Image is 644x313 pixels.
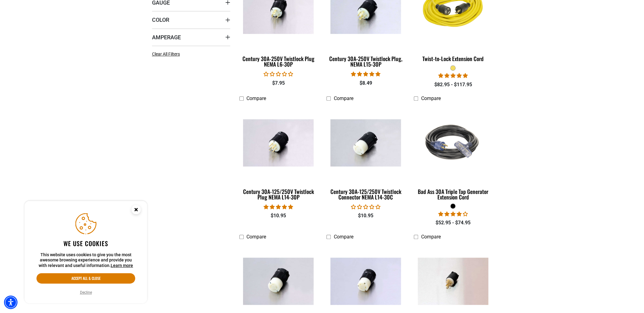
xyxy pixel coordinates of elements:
span: 5.00 stars [264,204,293,210]
div: $82.95 - $117.95 [414,81,492,88]
span: 5.00 stars [438,73,468,79]
button: Accept all & close [36,273,135,284]
div: $7.95 [239,79,318,87]
button: Close this option [125,201,147,220]
span: Color [152,16,169,23]
div: Century 30A-125/250V Twistlock Connector NEMA L14-30C [326,189,405,200]
a: This website uses cookies to give you the most awesome browsing experience and provide you with r... [111,263,133,268]
span: Compare [421,234,440,240]
div: Accessibility Menu [4,296,17,309]
div: $10.95 [326,212,405,219]
span: Compare [246,234,266,240]
span: 0.00 stars [264,71,293,77]
h2: We use cookies [36,239,135,247]
div: Century 30A-250V Twistlock Plug NEMA L6-30P [239,56,318,67]
div: $52.95 - $74.95 [414,219,492,226]
div: Twist-to-Lock Extension Cord [414,56,492,61]
a: Clear All Filters [152,51,182,57]
span: 5.00 stars [351,71,380,77]
div: $8.49 [326,79,405,87]
summary: Color [152,11,230,28]
aside: Cookie Consent [25,201,147,303]
span: Amperage [152,34,181,41]
span: Compare [333,95,353,101]
div: $10.95 [239,212,318,219]
span: Clear All Filters [152,52,180,56]
a: Century 30A-125/250V Twistlock Plug NEMA L14-30P Century 30A-125/250V Twistlock Plug NEMA L14-30P [239,105,318,203]
img: black [414,107,492,178]
img: Century 15A-125V Twistlock Plug NEMA L5-15P [414,257,492,305]
summary: Amperage [152,29,230,46]
div: Century 30A-250V Twistlock Plug, NEMA L15-30P [326,56,405,67]
div: Bad Ass 30A Triple Tap Generator Extension Cord [414,189,492,200]
a: Century 30A-125/250V Twistlock Connector NEMA L14-30C Century 30A-125/250V Twistlock Connector NE... [326,105,405,203]
span: 4.00 stars [438,211,468,217]
span: Compare [333,234,353,240]
img: Century 30A-250V Twistlock Connector, NEMA L15-30C [240,257,317,305]
img: Century 30A-250V Twistlock Connector NEMA L6-30C [327,257,404,305]
img: Century 30A-125/250V Twistlock Connector NEMA L14-30C [327,119,404,167]
button: Decline [78,289,94,296]
span: Compare [246,95,266,101]
div: Century 30A-125/250V Twistlock Plug NEMA L14-30P [239,189,318,200]
img: Century 30A-125/250V Twistlock Plug NEMA L14-30P [240,119,317,167]
span: Compare [421,95,440,101]
p: This website uses cookies to give you the most awesome browsing experience and provide you with r... [36,252,135,269]
a: black Bad Ass 30A Triple Tap Generator Extension Cord [414,105,492,203]
span: 0.00 stars [351,204,380,210]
